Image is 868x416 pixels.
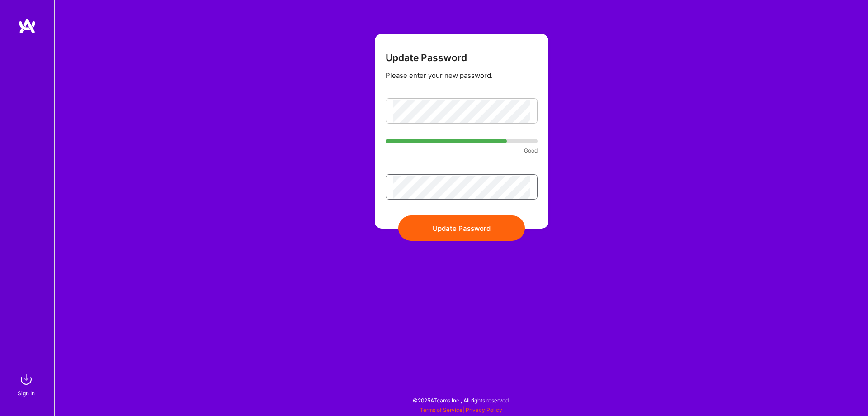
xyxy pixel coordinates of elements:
[386,71,493,80] div: Please enter your new password.
[17,370,35,388] img: sign in
[398,215,525,241] button: Update Password
[420,406,502,413] span: |
[18,18,36,34] img: logo
[466,406,502,413] a: Privacy Policy
[386,146,538,155] small: Good
[18,388,35,398] div: Sign In
[54,389,868,411] div: © 2025 ATeams Inc., All rights reserved.
[420,406,462,413] a: Terms of Service
[19,370,35,398] a: sign inSign In
[386,52,467,63] h3: Update Password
